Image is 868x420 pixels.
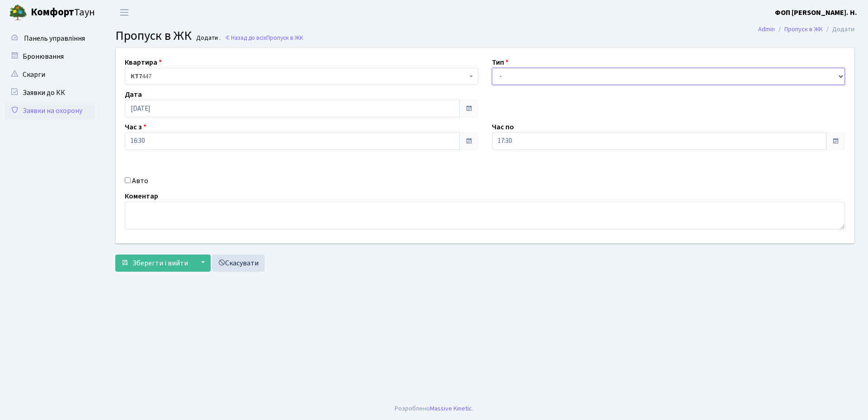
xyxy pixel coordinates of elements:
[5,47,95,66] a: Бронювання
[5,29,95,47] a: Панель управління
[212,255,264,272] a: Скасувати
[194,34,221,42] small: Додати .
[115,27,192,45] span: Пропуск в ЖК
[125,191,158,202] label: Коментар
[115,255,194,272] button: Зберегти і вийти
[745,20,868,39] nav: breadcrumb
[395,404,473,414] div: Розроблено .
[5,66,95,84] a: Скарги
[131,72,142,81] b: КТ7
[5,84,95,102] a: Заявки до КК
[430,404,472,413] a: Massive Kinetic
[113,5,136,20] button: Переключити навігацію
[775,8,857,18] b: ФОП [PERSON_NAME]. Н.
[125,122,146,132] label: Час з
[266,33,303,42] span: Пропуск в ЖК
[225,33,303,42] a: Назад до всіхПропуск в ЖК
[24,33,85,43] span: Панель управління
[823,24,854,34] li: Додати
[31,5,74,19] b: Комфорт
[784,24,823,34] a: Пропуск в ЖК
[775,7,857,18] a: ФОП [PERSON_NAME]. Н.
[31,5,95,20] span: Таун
[125,68,478,85] span: <b>КТ7</b>&nbsp;&nbsp;&nbsp;447
[9,4,27,22] img: logo.png
[132,175,148,186] label: Авто
[132,258,188,268] span: Зберегти і вийти
[492,57,509,68] label: Тип
[131,72,467,81] span: <b>КТ7</b>&nbsp;&nbsp;&nbsp;447
[492,122,514,132] label: Час по
[758,24,775,34] a: Admin
[125,89,142,100] label: Дата
[125,57,162,68] label: Квартира
[5,102,95,120] a: Заявки на охорону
